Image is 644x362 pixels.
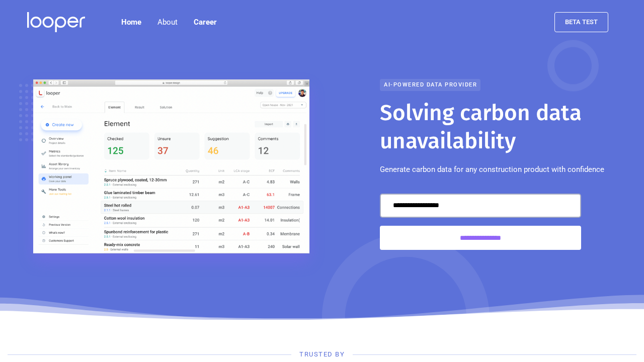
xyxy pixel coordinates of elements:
[380,194,581,250] form: Email Form
[380,79,480,91] div: AI-powered data provider
[149,12,186,32] div: About
[380,99,616,155] h1: Solving carbon data unavailability
[186,12,225,32] a: Career
[113,12,149,32] a: Home
[299,349,345,359] div: Trusted by
[157,16,178,28] div: About
[380,163,604,175] p: Generate carbon data for any construction product with confidence
[554,12,608,32] a: beta test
